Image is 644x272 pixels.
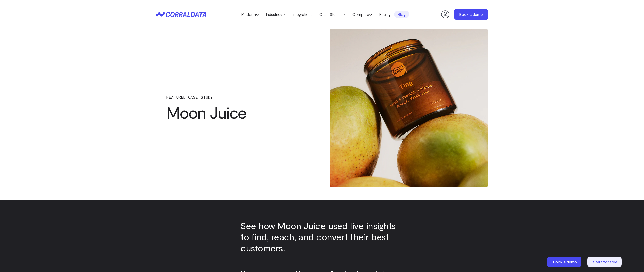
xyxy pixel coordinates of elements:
[238,11,262,18] a: Platform
[289,11,316,18] a: Integrations
[349,11,376,18] a: Compare
[454,9,488,20] a: Book a demo
[316,11,349,18] a: Case Studies
[240,220,404,253] p: See how Moon Juice used live insights to find, reach, and convert their best customers.
[553,259,577,264] span: Book a demo
[547,257,582,267] a: Book a demo
[166,95,304,99] p: FEATURED CASE STUDY
[376,11,394,18] a: Pricing
[262,11,289,18] a: Industries
[593,259,617,264] span: Start for free
[587,257,623,267] a: Start for free
[394,11,409,18] a: Blog
[166,103,304,121] h1: Moon Juice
